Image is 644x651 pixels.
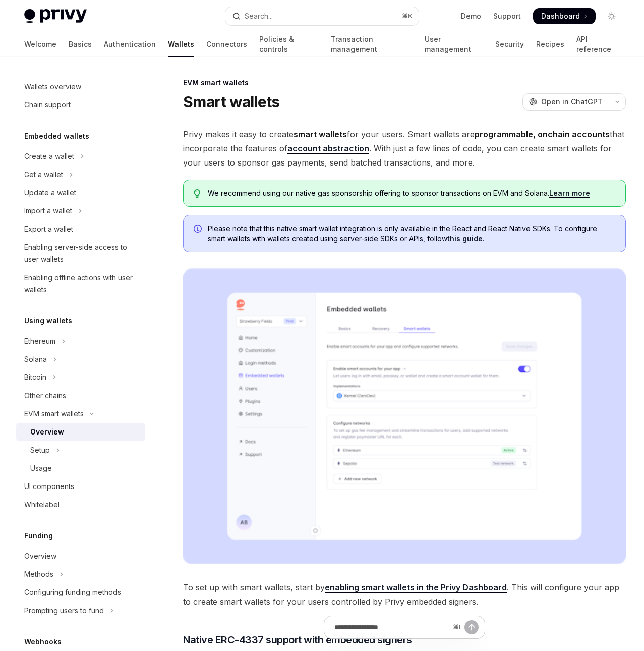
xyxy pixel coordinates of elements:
[30,426,64,438] div: Overview
[16,332,145,350] button: Toggle Ethereum section
[16,459,145,477] a: Usage
[24,353,47,365] div: Solana
[30,444,50,456] div: Setup
[493,11,521,21] a: Support
[16,166,145,184] button: Toggle Get a wallet section
[16,268,145,299] a: Enabling offline actions with user wallets
[16,547,145,565] a: Overview
[104,32,156,57] a: Authentication
[16,238,145,268] a: Enabling server-side access to user wallets
[475,129,610,139] strong: programmable, onchain accounts
[549,189,590,198] a: Learn more
[24,480,74,493] div: UI components
[287,143,369,154] a: account abstraction
[16,202,145,220] button: Toggle Import a wallet section
[24,636,62,648] h5: Webhooks
[16,78,145,96] a: Wallets overview
[24,315,72,327] h5: Using wallets
[194,189,201,198] svg: Tip
[533,8,596,24] a: Dashboard
[24,9,87,23] img: light logo
[208,188,615,198] span: We recommend using our native gas sponsorship offering to sponsor transactions on EVM and Solana.
[294,129,347,139] strong: smart wallets
[402,12,413,20] span: ⌘ K
[16,368,145,387] button: Toggle Bitcoin section
[208,224,615,244] span: Please note that this native smart wallet integration is only available in the React and React Na...
[183,268,626,564] img: Sample enable smart wallets
[24,568,53,580] div: Methods
[24,272,139,296] div: Enabling offline actions with user wallets
[325,582,507,593] a: enabling smart wallets in the Privy Dashboard
[16,477,145,496] a: UI components
[183,580,626,609] span: To set up with smart wallets, start by . This will configure your app to create smart wallets for...
[69,32,92,57] a: Basics
[536,32,564,57] a: Recipes
[24,205,72,217] div: Import a wallet
[16,96,145,114] a: Chain support
[24,499,60,511] div: Whitelabel
[168,32,194,57] a: Wallets
[259,32,319,57] a: Policies & controls
[16,423,145,441] a: Overview
[24,169,63,181] div: Get a wallet
[16,147,145,166] button: Toggle Create a wallet section
[334,616,449,638] input: Ask a question...
[16,441,145,459] button: Toggle Setup section
[183,127,626,170] span: Privy makes it easy to create for your users. Smart wallets are that incorporate the features of ...
[245,10,273,22] div: Search...
[331,32,413,57] a: Transaction management
[24,371,46,384] div: Bitcoin
[16,602,145,620] button: Toggle Prompting users to fund section
[522,93,609,111] button: Open in ChatGPT
[24,99,71,111] div: Chain support
[24,408,84,420] div: EVM smart wallets
[24,81,81,93] div: Wallets overview
[24,586,121,599] div: Configuring funding methods
[461,11,481,21] a: Demo
[16,184,145,202] a: Update a wallet
[16,583,145,602] a: Configuring funding methods
[16,387,145,405] a: Other chains
[541,11,580,21] span: Dashboard
[225,7,419,25] button: Open search
[24,550,56,562] div: Overview
[24,187,76,199] div: Update a wallet
[464,620,479,634] button: Send message
[24,150,74,162] div: Create a wallet
[24,241,139,265] div: Enabling server-side access to user wallets
[16,220,145,238] a: Export a wallet
[194,225,204,235] svg: Info
[447,234,483,243] a: this guide
[425,32,483,57] a: User management
[24,390,66,402] div: Other chains
[24,530,53,542] h5: Funding
[183,93,279,111] h1: Smart wallets
[24,130,89,142] h5: Embedded wallets
[495,32,524,57] a: Security
[24,605,104,617] div: Prompting users to fund
[24,223,73,235] div: Export a wallet
[206,32,247,57] a: Connectors
[541,97,603,107] span: Open in ChatGPT
[16,565,145,583] button: Toggle Methods section
[16,405,145,423] button: Toggle EVM smart wallets section
[604,8,620,24] button: Toggle dark mode
[183,78,626,88] div: EVM smart wallets
[576,32,620,57] a: API reference
[24,32,56,57] a: Welcome
[24,335,55,347] div: Ethereum
[16,350,145,368] button: Toggle Solana section
[30,462,52,474] div: Usage
[16,496,145,514] a: Whitelabel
